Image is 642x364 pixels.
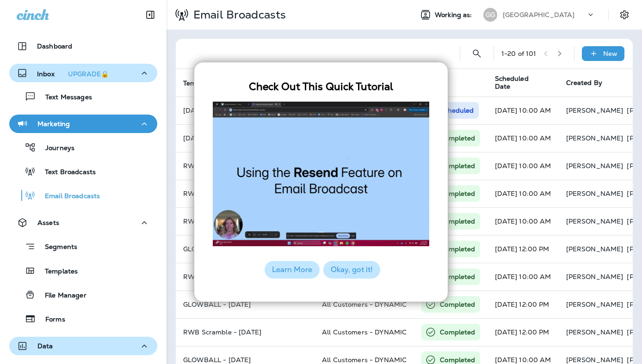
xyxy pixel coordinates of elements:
[566,356,623,364] p: [PERSON_NAME]
[322,356,407,364] span: All Customers - DYNAMIC
[488,152,559,180] td: [DATE] 10:00 AM
[183,328,307,336] p: RWB Scramble - August 2025
[36,243,77,252] p: Segments
[213,93,429,255] iframe: New Re-Send Feature on Email Broadcast
[36,291,86,300] p: File Manager
[183,107,307,114] p: Thursday Fall League 2025 - 9/18-10/23 (2)
[488,180,559,207] td: [DATE] 10:00 AM
[137,6,163,24] button: Collapse Sidebar
[566,273,623,280] p: [PERSON_NAME]
[440,244,475,254] p: Completed
[36,192,100,201] p: Email Broadcasts
[440,133,475,143] p: Completed
[37,68,112,78] p: Inbox
[566,301,623,308] p: [PERSON_NAME]
[322,300,407,309] span: All Customers - DYNAMIC
[36,168,96,177] p: Text Broadcasts
[37,42,72,50] p: Dashboard
[488,318,559,346] td: [DATE] 12:00 PM
[566,190,623,197] p: [PERSON_NAME]
[566,218,623,225] p: [PERSON_NAME]
[566,134,623,142] p: [PERSON_NAME]
[183,273,307,280] p: RWB Scramble - August 2025
[603,50,617,57] p: New
[616,6,633,23] button: Settings
[503,11,574,18] p: [GEOGRAPHIC_DATA]
[566,162,623,170] p: [PERSON_NAME]
[566,79,602,87] span: Created By
[488,124,559,152] td: [DATE] 10:00 AM
[213,81,429,93] h3: Check Out This Quick Tutorial
[440,106,474,115] p: Scheduled
[37,342,53,350] p: Data
[440,328,475,337] p: Completed
[501,50,537,57] div: 1 - 20 of 101
[440,217,475,226] p: Completed
[36,315,65,324] p: Forms
[68,71,109,77] div: UPGRADE🔒
[265,261,320,279] button: Learn More
[488,291,559,318] td: [DATE] 12:00 PM
[440,272,475,281] p: Completed
[37,120,70,127] p: Marketing
[183,218,307,225] p: RWB Scramble - August 2025
[440,189,475,198] p: Completed
[183,134,307,142] p: Thursday Fall League 2025 - 9/18-10/23
[483,8,497,22] div: GG
[495,75,543,91] span: Scheduled Date
[183,356,307,364] p: GLOWBALL - August 2025
[183,301,307,308] p: GLOWBALL - August 2025
[566,245,623,253] p: [PERSON_NAME]
[488,263,559,291] td: [DATE] 10:00 AM
[183,79,213,87] span: Template
[183,245,307,253] p: GLOWBALL - August 2025
[440,300,475,309] p: Completed
[183,162,307,170] p: RWB Scramble - August 2025
[36,267,78,276] p: Templates
[322,328,407,336] span: All Customers - DYNAMIC
[37,219,59,226] p: Assets
[323,261,380,279] button: Okay, got it!
[566,107,623,114] p: [PERSON_NAME]
[488,97,559,124] td: [DATE] 10:00 AM
[190,8,286,22] p: Email Broadcasts
[488,235,559,263] td: [DATE] 12:00 PM
[440,161,475,170] p: Completed
[566,328,623,336] p: [PERSON_NAME]
[36,93,92,102] p: Text Messages
[488,207,559,235] td: [DATE] 10:00 AM
[435,11,474,19] span: Working as:
[36,144,74,153] p: Journeys
[468,44,486,63] button: Search Email Broadcasts
[183,190,307,197] p: RWB Scramble - August 2025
